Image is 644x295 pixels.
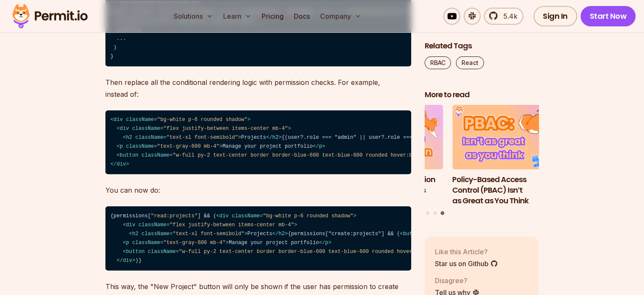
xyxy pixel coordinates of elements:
a: Start Now [580,6,636,26]
span: p [319,143,322,149]
a: Sign In [533,6,577,26]
a: Star us on Github [435,258,498,269]
span: className [126,117,154,123]
li: 2 of 3 [329,105,443,206]
p: You can now do: [105,184,411,196]
a: Docs [290,8,313,25]
span: div [126,222,135,228]
button: Solutions [170,8,216,25]
h2: More to read [425,90,539,100]
span: "w-full py-2 text-center border border-blue-600 text-blue-600 rounded hover:bg-blue-50" [173,152,444,158]
p: Then replace all the conditional rendering logic with permission checks. For example, instead of: [105,76,411,100]
span: < = > [123,135,241,140]
span: </ > [272,231,288,237]
span: "read:projects" [151,213,197,219]
button: Company [317,8,365,25]
span: "text-gray-600 mb-4" [163,240,226,246]
div: Posts [425,105,539,216]
a: RBAC [425,56,451,69]
li: 3 of 3 [452,105,567,206]
span: div [120,126,129,132]
span: className [141,152,169,158]
span: div [123,258,132,264]
span: div [219,213,229,219]
span: h2 [126,135,133,140]
span: p [120,143,123,149]
span: button [126,249,145,255]
button: Go to slide 3 [441,211,445,215]
span: </ > [319,240,331,246]
code: {permissions[ ] && ( )} [105,206,411,270]
span: className [141,231,169,237]
span: < = > [123,249,453,255]
span: "text-xl font-semibold" [173,231,244,237]
span: h2 [279,231,285,237]
p: Like this Article? [435,247,498,257]
span: "text-gray-600 mb-4" [157,143,219,149]
span: < = > [111,117,251,123]
span: "text-xl font-semibold" [166,135,238,140]
span: button [120,152,138,158]
button: Learn [220,8,255,25]
span: className [148,249,176,255]
span: "flex justify-between items-center mb-4" [163,126,288,132]
p: Disagree? [435,275,480,286]
span: className [126,143,154,149]
span: < = > [129,231,247,237]
span: < = > [123,240,229,246]
a: 5.4k [484,8,523,25]
img: Policy-Based Access Control (PBAC) Isn’t as Great as You Think [452,105,567,170]
span: "w-full py-2 text-center border border-blue-600 text-blue-600 rounded hover:bg-blue-50" [179,249,450,255]
a: React [456,56,484,69]
span: </ > [116,258,135,264]
span: "bg-white p-6 rounded shadow" [263,213,353,219]
span: < = > [216,213,357,219]
a: Policy-Based Access Control (PBAC) Isn’t as Great as You ThinkPolicy-Based Access Control (PBAC) ... [452,105,567,206]
code: Projects {(user?.role === "admin" || user?.role === "project_manager") && ( New Project )} Manage... [105,110,411,174]
span: button [403,231,422,237]
button: Go to slide 2 [434,211,437,215]
span: className [232,213,260,219]
span: < = > [116,143,222,149]
span: </ > [313,143,325,149]
span: </ > [266,135,282,140]
span: div [113,117,123,123]
img: Permit logo [8,2,91,31]
span: className [132,240,160,246]
span: h2 [132,231,138,237]
span: < = > [116,152,446,158]
span: </ > [111,161,129,167]
span: p [325,240,328,246]
h2: Related Tags [425,41,539,51]
button: Go to slide 1 [426,211,429,215]
span: p [126,240,129,246]
span: h2 [272,135,279,140]
img: Implementing Authentication and Authorization in Next.js [329,105,443,170]
span: div [116,161,126,167]
span: "bg-white p-6 rounded shadow" [157,117,247,123]
span: className [135,135,163,140]
span: "flex justify-between items-center mb-4" [169,222,294,228]
span: return [120,27,138,33]
span: className [132,126,160,132]
span: < = > [116,126,291,132]
span: 5.4k [498,11,517,21]
span: < = > [123,222,297,228]
a: Pricing [258,8,287,25]
h3: Implementing Authentication and Authorization in Next.js [329,174,443,196]
h3: Policy-Based Access Control (PBAC) Isn’t as Great as You Think [452,174,567,206]
span: className [138,222,166,228]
